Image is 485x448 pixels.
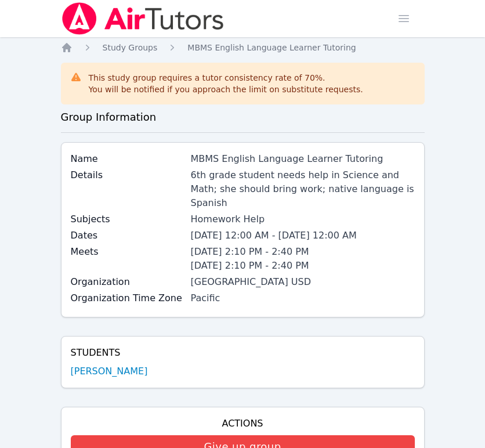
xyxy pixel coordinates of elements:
[61,109,425,125] h3: Group Information
[187,42,356,53] a: MBMS English Language Learner Tutoring
[191,212,415,226] div: Homework Help
[191,230,357,241] span: [DATE] 12:00 AM - [DATE] 12:00 AM
[191,168,415,210] div: 6th grade student needs help in Science and Math; she should bring work; native language is Spanish
[71,346,415,360] h4: Students
[103,43,158,52] span: Study Groups
[89,84,363,95] div: You will be notified if you approach the limit on substitute requests.
[187,43,356,52] span: MBMS English Language Learner Tutoring
[191,245,415,259] li: [DATE] 2:10 PM - 2:40 PM
[71,364,148,378] a: [PERSON_NAME]
[71,245,184,259] label: Meets
[89,72,363,95] div: This study group requires a tutor consistency rate of 70 %.
[71,229,184,243] label: Dates
[71,291,184,305] label: Organization Time Zone
[71,275,184,289] label: Organization
[191,152,415,166] div: MBMS English Language Learner Tutoring
[61,42,425,53] nav: Breadcrumb
[71,168,184,182] label: Details
[71,212,184,226] label: Subjects
[191,259,415,273] li: [DATE] 2:10 PM - 2:40 PM
[191,291,415,305] div: Pacific
[103,42,158,53] a: Study Groups
[61,2,225,35] img: Air Tutors
[71,152,184,166] label: Name
[71,417,415,431] h4: Actions
[191,275,415,289] div: [GEOGRAPHIC_DATA] USD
